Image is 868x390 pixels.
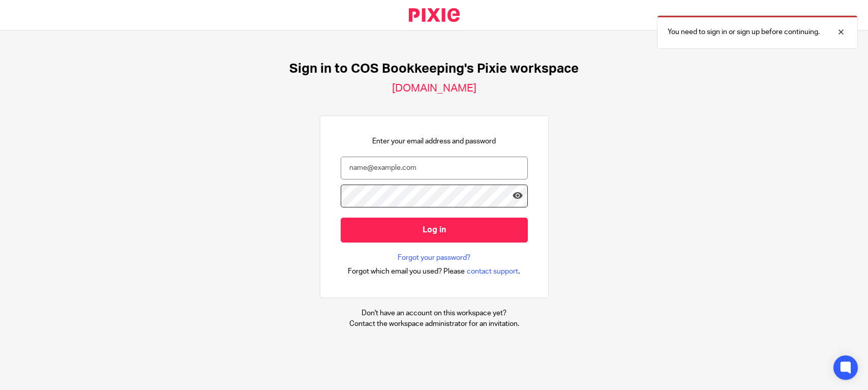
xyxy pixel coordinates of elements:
[289,61,579,77] h1: Sign in to COS Bookkeeping's Pixie workspace
[349,308,519,318] p: Don't have an account on this workspace yet?
[348,265,520,277] div: .
[668,27,820,37] p: You need to sign in or sign up before continuing.
[398,253,470,263] a: Forgot your password?
[392,82,476,95] h2: [DOMAIN_NAME]
[349,319,519,329] p: Contact the workspace administrator for an invitation.
[341,218,528,243] input: Log in
[467,266,518,277] span: contact support
[341,157,528,179] input: name@example.com
[372,136,496,146] p: Enter your email address and password
[348,266,465,277] span: Forgot which email you used? Please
